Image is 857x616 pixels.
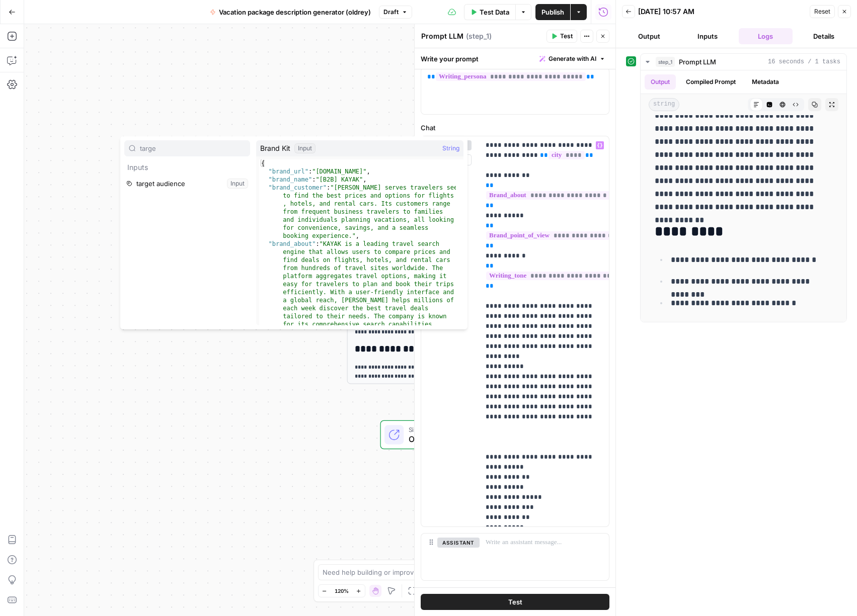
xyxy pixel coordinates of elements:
[547,30,577,43] button: Test
[464,4,515,20] button: Test Data
[535,4,570,20] button: Publish
[124,159,250,175] p: Inputs
[379,6,412,19] button: Draft
[680,28,735,44] button: Inputs
[219,7,371,17] span: Vacation package description generator (oldrey)
[641,54,846,70] button: 16 seconds / 1 tasks
[466,31,492,41] span: ( step_1 )
[768,57,840,66] span: 16 seconds / 1 tasks
[415,48,615,69] div: Write your prompt
[814,7,830,16] span: Reset
[535,52,609,65] button: Generate with AI
[204,4,377,20] button: Vacation package description generator (oldrey)
[480,7,509,17] span: Test Data
[421,594,609,610] button: Test
[409,433,475,445] span: Output
[746,74,785,90] button: Metadata
[641,70,846,322] div: 16 seconds / 1 tasks
[549,54,596,63] span: Generate with AI
[797,28,851,44] button: Details
[622,28,676,44] button: Output
[680,74,742,90] button: Compiled Prompt
[421,136,472,526] div: userDelete
[679,57,716,67] span: Prompt LLM
[508,597,522,607] span: Test
[541,7,564,17] span: Publish
[656,57,675,67] span: step_1
[739,28,793,44] button: Logs
[560,32,573,41] span: Test
[260,143,290,153] span: Brand Kit
[442,143,459,153] span: String
[140,143,246,153] input: Search
[437,538,480,548] button: assistant
[810,5,835,18] button: Reset
[645,74,676,90] button: Output
[421,534,472,580] div: assistant
[649,98,679,111] span: string
[124,175,250,192] button: Select variable target audience
[294,143,316,153] div: Input
[409,424,475,434] span: Single Output
[335,587,349,595] span: 120%
[421,123,609,133] label: Chat
[383,8,399,17] span: Draft
[421,31,463,41] textarea: Prompt LLM
[347,420,534,450] div: Single OutputOutputEnd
